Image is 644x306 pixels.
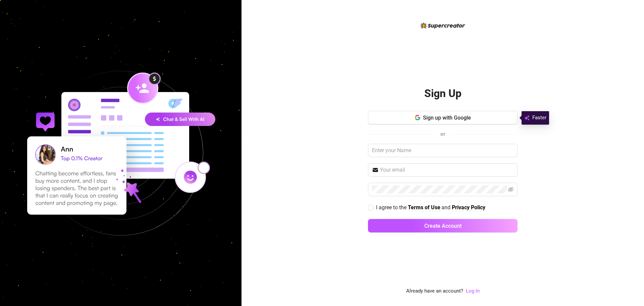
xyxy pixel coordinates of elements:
span: and [441,204,452,211]
button: Sign up with Google [368,111,518,124]
strong: Terms of Use [408,204,440,211]
a: Log In [466,287,480,295]
strong: Privacy Policy [452,204,485,211]
span: I agree to the [376,204,408,211]
span: or [440,131,445,137]
a: Log In [466,288,480,294]
span: eye-invisible [508,187,514,192]
span: Create Account [424,223,462,229]
button: Create Account [368,219,518,232]
input: Enter your Name [368,144,518,157]
span: Faster [532,114,546,122]
input: Your email [380,166,514,174]
a: Terms of Use [408,204,440,211]
img: signup-background-D0MIrEPF.svg [5,37,237,269]
h2: Sign Up [424,87,462,100]
img: logo-BBDzfeDw.svg [421,23,465,29]
img: svg%3e [524,114,530,122]
span: Sign up with Google [423,115,471,121]
a: Privacy Policy [452,204,485,211]
span: Already have an account? [406,287,463,295]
